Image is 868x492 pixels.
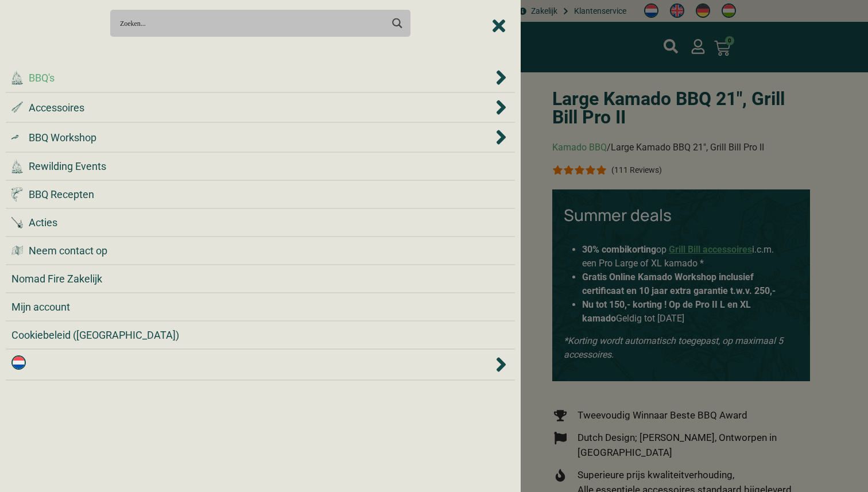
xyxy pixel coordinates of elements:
[120,13,382,34] input: Search input
[11,299,70,315] span: Mijn account
[122,13,384,33] form: Search form
[29,215,57,230] span: Acties
[11,158,509,174] a: Rewilding Events
[29,130,96,145] span: BBQ Workshop
[11,187,509,202] a: BBQ Recepten
[11,99,509,116] div: Accessoires
[29,187,94,202] span: BBQ Recepten
[11,355,493,374] a: Nederlands
[11,327,509,343] a: Cookiebeleid ([GEOGRAPHIC_DATA])
[11,327,179,343] span: Cookiebeleid ([GEOGRAPHIC_DATA])
[11,355,509,374] div: <img class="wpml-ls-flag" src="https://nomadfire.shop/wp-content/plugins/sitepress-multilingual-c...
[11,70,493,86] a: BBQ's
[11,69,509,86] div: BBQ's
[11,355,26,370] img: Nederlands
[11,130,493,145] a: BBQ Workshop
[11,299,509,315] a: Mijn account
[11,271,509,286] a: Nomad Fire Zakelijk
[11,129,509,146] div: BBQ Workshop
[29,158,106,174] span: Rewilding Events
[387,13,407,33] button: Search magnifier button
[11,271,102,286] span: Nomad Fire Zakelijk
[29,100,84,115] span: Accessoires
[29,70,55,86] span: BBQ's
[11,100,493,115] a: Accessoires
[11,243,509,258] a: Neem contact op
[29,243,107,258] span: Neem contact op
[11,215,509,230] a: Acties
[11,327,509,343] div: Cookiebeleid (EU)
